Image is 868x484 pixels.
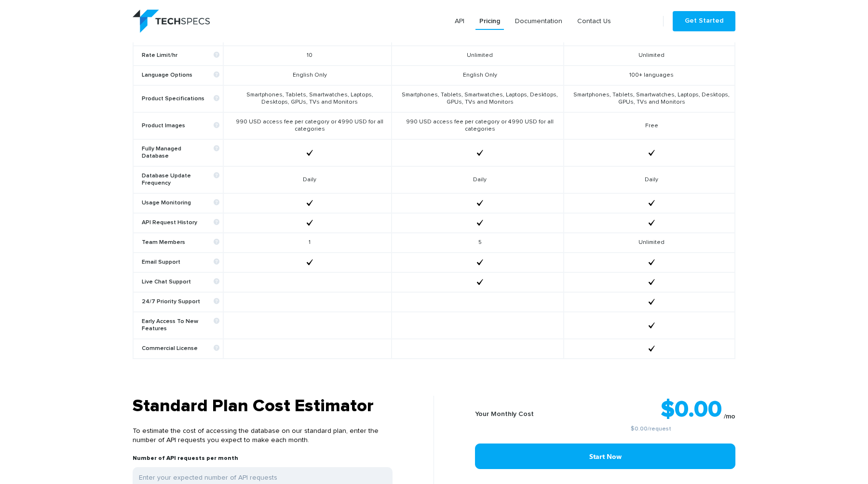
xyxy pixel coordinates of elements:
td: Free [564,112,735,139]
b: Product Images [142,122,219,130]
label: Number of API requests per month [133,455,238,467]
td: 1 [223,233,391,253]
b: Email Support [142,259,219,266]
b: API Request History [142,219,219,227]
a: $0.00 [631,426,648,432]
a: Documentation [511,13,566,30]
a: Start Now [475,444,735,469]
a: Get Started [673,11,735,31]
img: logo [133,10,210,33]
td: Unlimited [564,233,735,253]
b: 24/7 Priority Support [142,298,219,306]
b: Product Specifications [142,95,219,103]
td: English Only [392,66,564,85]
b: Team Members [142,239,219,246]
b: Commercial License [142,345,219,352]
td: 100+ languages [564,66,735,85]
b: Fully Managed Database [142,146,219,160]
a: Pricing [475,13,504,30]
td: 990 USD access fee per category or 4990 USD for all categories [223,112,391,139]
td: Unlimited [564,46,735,66]
a: API [451,13,468,30]
strong: $0.00 [661,398,722,421]
td: Unlimited [392,46,564,66]
td: Daily [392,166,564,193]
td: Smartphones, Tablets, Smartwatches, Laptops, Desktops, GPUs, TVs and Monitors [392,85,564,112]
b: Usage Monitoring [142,200,219,207]
td: Daily [223,166,391,193]
b: Database Update Frequency [142,173,219,187]
b: Early Access To New Features [142,318,219,333]
b: Language Options [142,72,219,79]
h3: Standard Plan Cost Estimator [133,396,393,417]
p: To estimate the cost of accessing the database on our standard plan, enter the number of API requ... [133,417,393,455]
a: Contact Us [573,13,615,30]
b: Live Chat Support [142,279,219,286]
b: Rate Limit/hr [142,52,219,59]
td: Smartphones, Tablets, Smartwatches, Laptops, Desktops, GPUs, TVs and Monitors [564,85,735,112]
td: Daily [564,166,735,193]
td: 10 [223,46,391,66]
td: English Only [223,66,391,85]
b: Your Monthly Cost [475,411,534,417]
sub: /mo [724,413,735,420]
td: 990 USD access fee per category or 4990 USD for all categories [392,112,564,139]
td: 5 [392,233,564,253]
td: Smartphones, Tablets, Smartwatches, Laptops, Desktops, GPUs, TVs and Monitors [223,85,391,112]
small: /request [566,426,735,432]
